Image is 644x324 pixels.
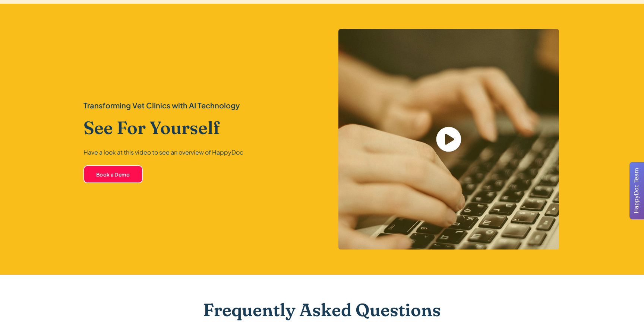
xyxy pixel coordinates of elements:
div: Transforming Vet Clinics with AI Technology [83,100,307,111]
h2: Frequently Asked Questions [203,299,441,320]
a: Book a Demo [83,165,143,183]
p: Have a look at this video to see an overview of HappyDoc [83,147,307,158]
h2: See For Yourself [83,117,307,139]
a: open lightbox [337,28,561,251]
